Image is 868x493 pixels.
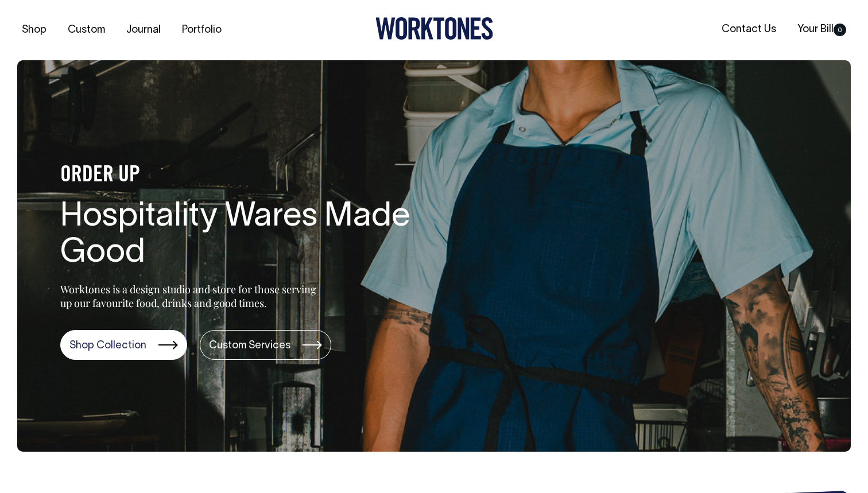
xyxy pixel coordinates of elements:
a: Your Bill0 [793,20,851,39]
a: Shop Collection [60,330,187,360]
a: Portfolio [177,21,226,40]
a: Shop [17,21,51,40]
p: Worktones is a design studio and store for those serving up our favourite food, drinks and good t... [60,282,321,310]
a: Custom Services [200,330,331,360]
span: 0 [834,24,846,36]
h4: ORDER UP [60,164,428,188]
a: Contact Us [717,20,781,39]
h1: Hospitality Wares Made Good [60,199,428,273]
a: Custom [63,21,110,40]
a: Journal [122,21,165,40]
